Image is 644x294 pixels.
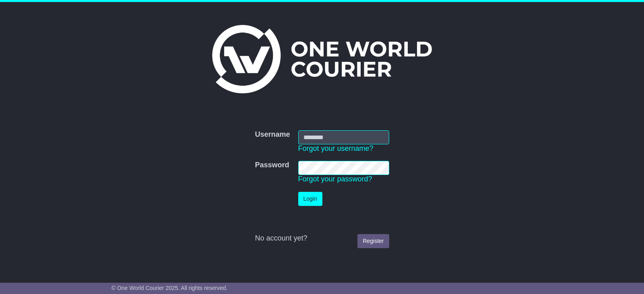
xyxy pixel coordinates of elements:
[111,285,228,291] span: © One World Courier 2025. All rights reserved.
[255,161,289,170] label: Password
[298,144,374,152] a: Forgot your username?
[255,130,290,139] label: Username
[298,175,372,183] a: Forgot your password?
[255,234,389,243] div: No account yet?
[357,234,389,248] a: Register
[212,25,432,93] img: One World
[298,192,322,206] button: Login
